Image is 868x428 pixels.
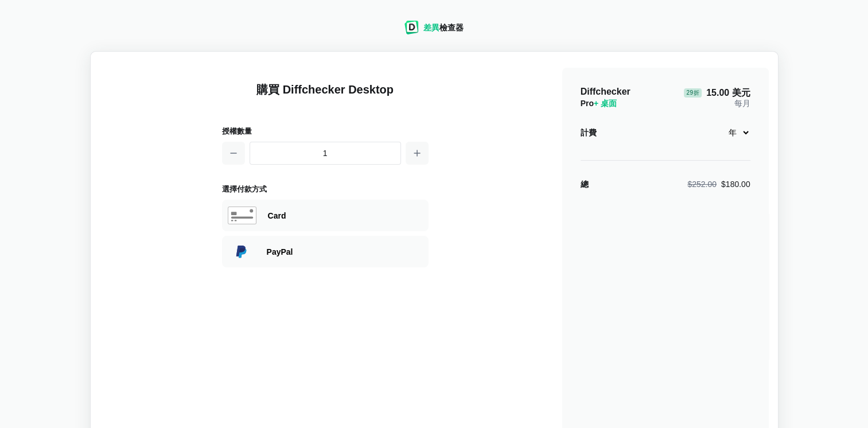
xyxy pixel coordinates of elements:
span: + 桌面 [594,99,617,108]
font: 每月 [734,99,750,108]
div: Paying with PayPal [222,236,429,267]
span: $252.00 [687,180,717,189]
div: 檢查器 [423,22,464,33]
strong: 總 [581,180,589,189]
div: Paying with Card [222,200,429,231]
font: 15.00 美元 [706,88,750,98]
font: 29折 [686,90,699,96]
h2: 授權數量 [222,125,429,137]
h1: 購買 Diffchecker Desktop [222,81,429,111]
div: Paying with Card [268,210,423,221]
font: Card [268,211,286,220]
font: PayPal [267,247,293,256]
h2: 選擇付款方式 [222,183,429,195]
a: Diffchecker 標誌差異檢查器 [404,27,464,36]
img: Diffchecker 標誌 [404,21,419,34]
span: Pro [581,99,617,108]
input: 1 [250,142,401,165]
div: 計費 [581,127,597,138]
div: Paying with PayPal [267,246,423,258]
div: $180.00 [687,178,750,190]
span: Diffchecker [581,87,630,96]
span: 差異 [423,23,439,32]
